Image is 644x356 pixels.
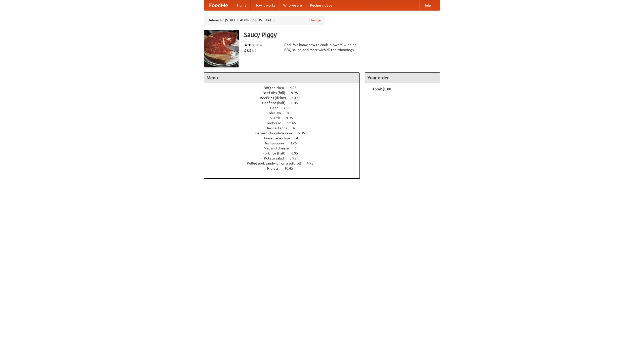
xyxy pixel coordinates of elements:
span: German chocolate cake [255,131,297,135]
a: Riblets 10.45 [267,166,302,170]
span: Devilled eggs [265,126,292,130]
a: Change [309,18,321,23]
img: angular.jpg [204,30,239,67]
span: Hushpuppies [264,141,289,145]
a: Beer 7.55 [270,106,300,110]
a: Beef ribs (full) 9.95 [263,91,307,95]
h4: Your order [365,73,440,83]
li: ★ [248,42,252,48]
span: Coleslaw [267,111,286,115]
a: Beef ribs (half) 6.45 [262,101,307,105]
span: 11.45 [287,121,301,125]
li: $ [252,48,254,53]
span: Beef ribs (half) [262,101,291,105]
b: Total: $0.00 [373,87,391,91]
span: 10.45 [292,96,306,100]
div: Pork. We know how to cook it. Award-winning BBQ sauce, and meat with all the trimmings. [284,42,360,52]
a: Home [233,0,251,10]
a: BBQ chicken 4.95 [264,86,306,90]
a: How it works [251,0,279,10]
span: 6 [295,146,302,150]
li: $ [244,48,247,53]
li: $ [254,48,257,53]
li: ★ [244,42,248,48]
span: 9.95 [291,91,303,95]
a: Cornbread 11.45 [265,121,305,125]
span: 6.95 [291,151,303,155]
span: 8.95 [287,111,299,115]
a: Devilled eggs 4 [265,126,304,130]
a: FoodMe [204,0,233,10]
span: Riblets [267,166,284,170]
a: Mac and cheese 6 [264,146,306,150]
span: 4.95 [290,86,302,90]
li: $ [249,48,252,53]
span: 6.45 [291,101,303,105]
span: Potato salad [264,156,289,160]
a: Collards 9.95 [267,116,302,120]
span: Beef ribs (delux) [260,96,291,100]
li: $ [247,48,249,53]
a: Beef ribs (delux) 10.45 [260,96,310,100]
a: Pork ribs (half) 6.95 [262,151,307,155]
a: Recipe videos [306,0,336,10]
h3: Saucy Piggy [244,30,440,40]
a: Who we are [279,0,306,10]
a: Pulled pork sandwich on a soft roll 4.95 [247,161,323,165]
span: Pulled pork sandwich on a soft roll [247,161,306,165]
span: 3.25 [290,141,302,145]
span: 10.45 [284,166,298,170]
span: 7.55 [284,106,295,110]
span: Collards [267,116,285,120]
li: ★ [259,42,263,48]
div: Deliver to: [STREET_ADDRESS][US_STATE] [204,16,325,25]
a: Potato salad 3.95 [264,156,306,160]
li: ★ [252,42,255,48]
span: 4 [296,136,303,140]
span: 4.95 [307,161,318,165]
span: 5.95 [298,131,310,135]
a: German chocolate cake 5.95 [255,131,314,135]
span: Beer [270,106,283,110]
span: Beef ribs (full) [263,91,290,95]
a: Help [419,0,435,10]
span: BBQ chicken [264,86,289,90]
span: Pork ribs (half) [262,151,291,155]
span: 3.95 [290,156,301,160]
a: Coleslaw 8.95 [267,111,303,115]
li: ★ [255,42,259,48]
span: Cornbread [265,121,286,125]
span: Housemade chips [262,136,295,140]
h4: Menu [204,73,359,83]
span: Mac and cheese [264,146,294,150]
span: 9.95 [286,116,298,120]
a: Hushpuppies 3.25 [264,141,306,145]
a: Housemade chips 4 [262,136,307,140]
span: 4 [293,126,300,130]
